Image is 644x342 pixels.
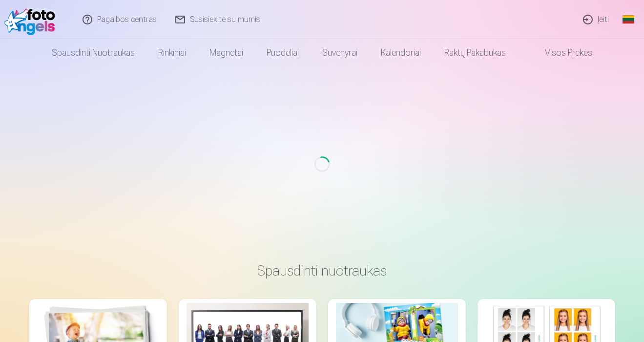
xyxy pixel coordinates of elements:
a: Kalendoriai [369,39,433,66]
a: Visos prekės [518,39,604,66]
a: Rinkiniai [146,39,198,66]
img: /fa2 [4,4,60,35]
a: Raktų pakabukas [433,39,518,66]
a: Puodeliai [255,39,311,66]
a: Suvenyrai [311,39,369,66]
a: Magnetai [198,39,255,66]
h3: Spausdinti nuotraukas [37,262,607,279]
a: Spausdinti nuotraukas [40,39,146,66]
